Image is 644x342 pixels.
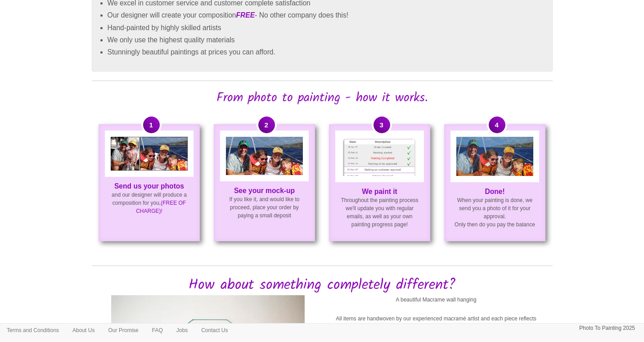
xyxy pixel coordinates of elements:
[234,187,295,194] strong: See your mock-up
[99,182,199,215] p: and our designer will produce a composition for you,
[485,188,504,195] strong: Done!
[456,137,533,176] img: Finished Painting
[341,137,418,176] img: Painting Progress
[374,117,390,133] span: 3
[215,187,314,220] p: If you like it, and would like to proceed, place your order by paying a small deposit
[194,324,234,337] a: Contact Us
[108,9,544,21] li: Our designer will create your composition - No other company does this!
[101,277,544,293] h1: How about something completely different?
[108,46,544,58] li: Stunningly beautiful paintings at prices you can afford.
[362,188,397,195] strong: We paint it
[489,117,505,133] span: 4
[145,324,170,337] a: FAQ
[66,324,101,337] a: About Us
[111,137,187,171] img: Original Photo
[236,11,255,19] em: FREE
[114,182,184,190] strong: Send us your photos
[258,117,275,133] span: 2
[108,22,544,34] li: Hand-painted by highly skilled artists
[101,324,145,337] a: Our Promise
[136,200,186,214] span: (FREE OF CHARGE)!
[330,188,429,229] p: Throughout the painting process we'll update you with regular emails, as well as your own paintin...
[579,324,635,333] p: Photo To Painting 2025
[143,117,160,133] span: 1
[226,137,302,175] img: Mock-up
[108,34,544,46] li: We only use the highest quality materials
[92,91,553,105] h2: From photo to painting - how it works.
[445,188,545,229] p: When your painting is done, we send you a photo of it for your approval. Only then do you pay the...
[170,324,194,337] a: Jobs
